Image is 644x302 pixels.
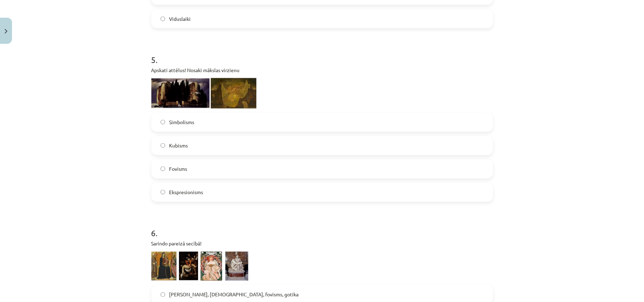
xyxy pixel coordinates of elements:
input: Fovisms [161,167,165,171]
input: [PERSON_NAME], [DEMOGRAPHIC_DATA], fovisms, gotika [161,292,165,297]
input: Simbolisms [161,120,165,124]
span: Kubisms [169,142,188,149]
p: Sarindo pareizā secībā! [151,240,493,248]
input: Viduslaiki [161,17,165,21]
input: Ekspresionisms [161,190,165,194]
h1: 6 . [151,216,493,238]
span: Ekspresionisms [169,188,203,196]
p: Apskati attēlus! Nosaki mākslas virzienu [151,66,493,74]
h1: 5 . [151,42,493,64]
span: Fovisms [169,165,187,173]
span: Simbolisms [169,118,195,126]
span: Viduslaiki [169,15,191,23]
img: icon-close-lesson-0947bae3869378f0d4975bcd49f059093ad1ed9edebbc8119c70593378902aed.svg [5,29,7,34]
span: [PERSON_NAME], [DEMOGRAPHIC_DATA], fovisms, gotika [169,291,299,298]
input: Kubisms [161,143,165,148]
